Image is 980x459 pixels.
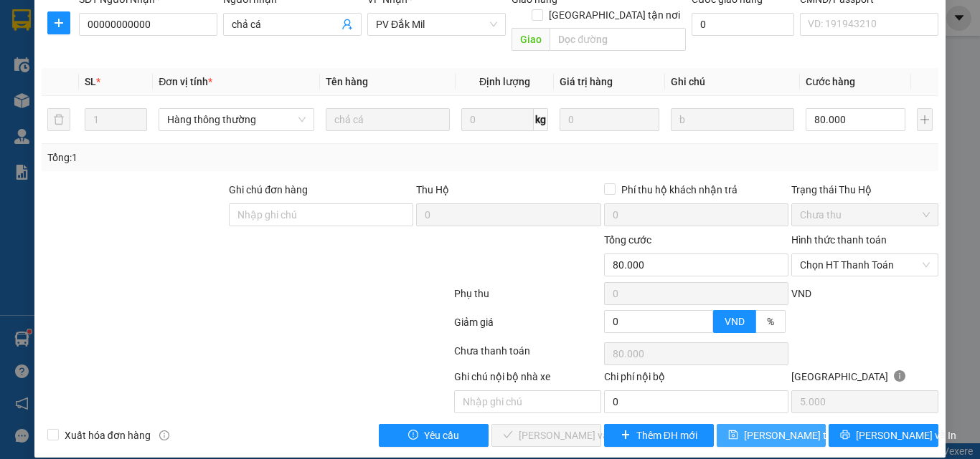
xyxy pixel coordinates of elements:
[453,343,603,368] div: Chưa thanh toán
[534,108,548,131] span: kg
[85,76,96,87] span: SL
[159,76,212,87] span: Đơn vị tính
[791,288,811,299] span: VND
[229,184,308,195] label: Ghi chú đơn hàng
[800,254,930,276] span: Chọn HT Thanh Toán
[604,234,651,246] span: Tổng cước
[621,430,631,441] span: plus
[479,76,530,87] span: Định lượng
[744,427,859,443] span: [PERSON_NAME] thay đổi
[453,286,603,311] div: Phụ thu
[326,108,450,131] input: VD: Bàn, Ghế
[59,427,156,443] span: Xuất hóa đơn hàng
[512,28,550,51] span: Giao
[47,150,380,165] div: Tổng: 1
[800,204,930,226] span: Chưa thu
[692,13,794,36] input: Cước giao hàng
[408,430,418,441] span: exclamation-circle
[717,424,826,447] button: save[PERSON_NAME] thay đổi
[671,108,795,131] input: Ghi Chú
[728,430,738,441] span: save
[604,369,788,390] div: Chi phí nội bộ
[229,203,413,226] input: Ghi chú đơn hàng
[454,369,601,390] div: Ghi chú nội bộ nhà xe
[491,424,601,447] button: check[PERSON_NAME] và Giao hàng
[376,14,497,35] span: PV Đắk Mil
[159,430,169,440] span: info-circle
[47,108,70,131] button: delete
[550,28,686,51] input: Dọc đường
[856,427,956,443] span: [PERSON_NAME] và In
[917,108,933,131] button: plus
[791,182,938,198] div: Trạng thái Thu Hộ
[665,68,801,96] th: Ghi chú
[543,7,686,23] span: [GEOGRAPHIC_DATA] tận nơi
[326,76,368,87] span: Tên hàng
[167,109,306,130] span: Hàng thông thường
[47,11,70,34] button: plus
[616,182,743,198] span: Phí thu hộ khách nhận trả
[636,427,697,443] span: Thêm ĐH mới
[894,370,905,382] span: info-circle
[454,390,601,413] input: Nhập ghi chú
[806,76,855,87] span: Cước hàng
[791,369,938,390] div: [GEOGRAPHIC_DATA]
[829,424,938,447] button: printer[PERSON_NAME] và In
[424,427,459,443] span: Yêu cầu
[840,430,850,441] span: printer
[416,184,449,195] span: Thu Hộ
[341,19,353,30] span: user-add
[560,108,659,131] input: 0
[453,314,603,339] div: Giảm giá
[604,424,714,447] button: plusThêm ĐH mới
[725,316,745,327] span: VND
[48,17,70,29] span: plus
[560,76,613,87] span: Giá trị hàng
[767,316,774,327] span: %
[791,234,887,246] label: Hình thức thanh toán
[379,424,489,447] button: exclamation-circleYêu cầu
